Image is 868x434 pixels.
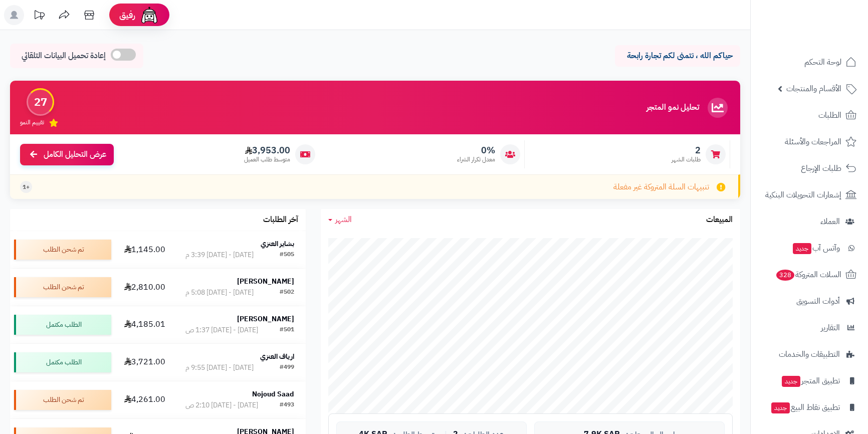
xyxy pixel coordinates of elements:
span: لوحة التحكم [804,55,841,69]
span: 0% [457,145,495,156]
h3: آخر الطلبات [263,215,298,225]
div: #499 [280,363,294,373]
span: أدوات التسويق [796,294,840,308]
div: [DATE] - [DATE] 5:08 م [185,288,254,298]
span: +1 [23,183,30,191]
a: طلبات الإرجاع [757,156,862,180]
span: الطلبات [818,108,841,122]
strong: Nojoud Saad [252,389,294,399]
span: 328 [776,269,795,281]
div: #501 [280,325,294,335]
strong: بشاير العنزي [261,239,294,249]
div: [DATE] - [DATE] 1:37 ص [185,325,258,335]
a: الطلبات [757,103,862,127]
span: الأقسام والمنتجات [786,82,841,96]
a: تطبيق نقاط البيعجديد [757,395,862,419]
div: [DATE] - [DATE] 3:39 م [185,250,254,260]
a: تحديثات المنصة [27,5,52,28]
td: 2,810.00 [115,269,174,306]
span: 2 [672,145,701,156]
span: 3,953.00 [244,145,290,156]
strong: [PERSON_NAME] [237,276,294,287]
div: الطلب مكتمل [14,315,111,335]
a: التقارير [757,316,862,340]
div: الطلب مكتمل [14,352,111,372]
a: التطبيقات والخدمات [757,342,862,366]
div: تم شحن الطلب [14,390,111,410]
span: عرض التحليل الكامل [44,149,106,160]
a: العملاء [757,209,862,234]
a: وآتس آبجديد [757,236,862,260]
span: تطبيق نقاط البيع [770,400,840,414]
span: تقييم النمو [20,118,44,127]
div: تم شحن الطلب [14,240,111,260]
span: السلات المتروكة [775,268,841,282]
span: إشعارات التحويلات البنكية [765,188,841,202]
img: ai-face.png [139,5,159,25]
td: 4,261.00 [115,381,174,418]
div: [DATE] - [DATE] 2:10 ص [185,400,258,410]
span: التقارير [821,321,840,335]
a: المراجعات والأسئلة [757,130,862,154]
span: معدل تكرار الشراء [457,155,495,164]
strong: [PERSON_NAME] [237,314,294,324]
span: التطبيقات والخدمات [779,347,840,361]
img: logo-2.png [800,20,858,41]
span: المراجعات والأسئلة [785,135,841,149]
a: السلات المتروكة328 [757,263,862,287]
div: #493 [280,400,294,410]
span: تطبيق المتجر [781,374,840,388]
span: متوسط طلب العميل [244,155,290,164]
span: الشهر [335,213,352,226]
span: وآتس آب [792,241,840,255]
span: جديد [782,376,800,387]
a: أدوات التسويق [757,289,862,313]
a: عرض التحليل الكامل [20,144,114,165]
span: العملاء [820,214,840,229]
div: #505 [280,250,294,260]
span: تنبيهات السلة المتروكة غير مفعلة [613,181,709,193]
a: الشهر [328,214,352,226]
a: إشعارات التحويلات البنكية [757,183,862,207]
div: [DATE] - [DATE] 9:55 م [185,363,254,373]
td: 4,185.01 [115,306,174,343]
span: جديد [771,402,790,413]
div: تم شحن الطلب [14,277,111,297]
span: إعادة تحميل البيانات التلقائي [22,50,106,62]
td: 1,145.00 [115,231,174,268]
span: طلبات الشهر [672,155,701,164]
h3: المبيعات [706,215,733,225]
p: حياكم الله ، نتمنى لكم تجارة رابحة [622,50,733,62]
h3: تحليل نمو المتجر [646,103,699,112]
a: لوحة التحكم [757,50,862,74]
a: تطبيق المتجرجديد [757,369,862,393]
strong: ارياف العنزي [260,351,294,362]
span: جديد [793,243,811,254]
span: طلبات الإرجاع [801,161,841,175]
span: رفيق [119,9,135,21]
td: 3,721.00 [115,344,174,381]
div: #502 [280,288,294,298]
